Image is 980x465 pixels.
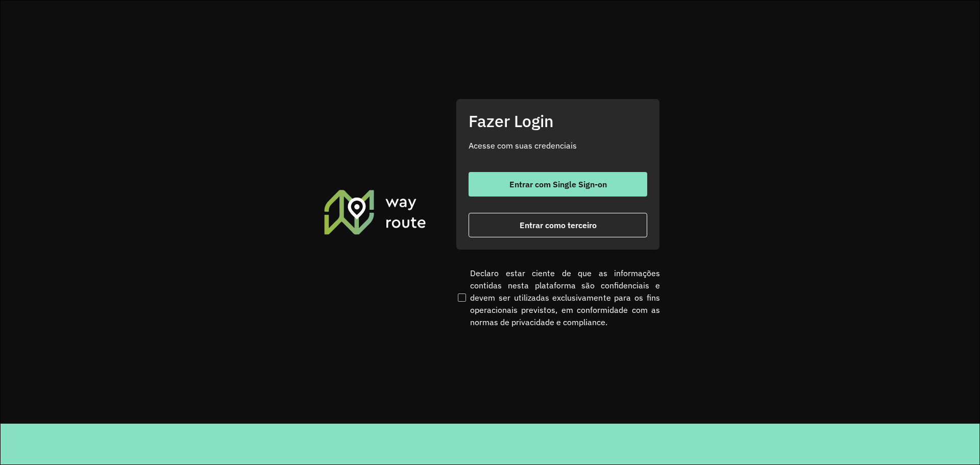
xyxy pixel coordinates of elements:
span: Entrar com Single Sign-on [509,180,607,188]
p: Acesse com suas credenciais [469,139,647,152]
button: button [469,172,647,197]
img: Roteirizador AmbevTech [323,188,428,235]
span: Entrar como terceiro [520,221,597,229]
button: button [469,213,647,237]
h2: Fazer Login [469,111,647,131]
label: Declaro estar ciente de que as informações contidas nesta plataforma são confidenciais e devem se... [456,267,660,328]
